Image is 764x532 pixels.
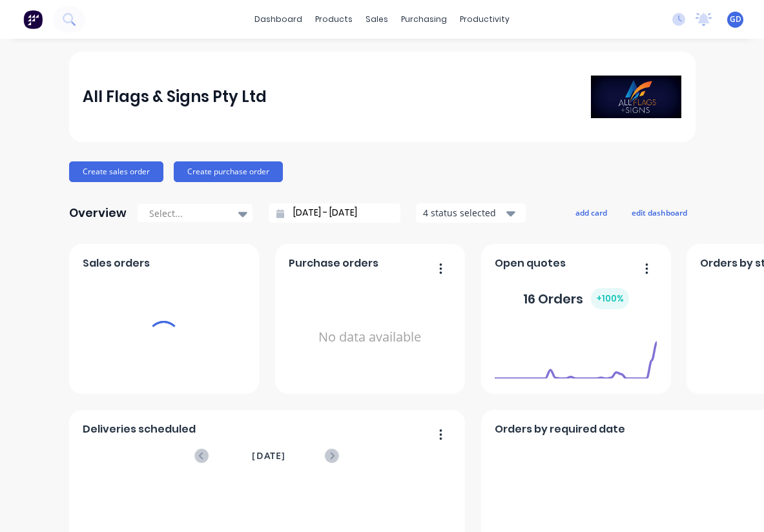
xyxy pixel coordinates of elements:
img: All Flags & Signs Pty Ltd [591,76,681,118]
div: All Flags & Signs Pty Ltd [83,84,267,110]
div: 4 status selected [423,206,504,220]
span: Sales orders [83,256,150,271]
span: Deliveries scheduled [83,422,196,437]
span: Open quotes [495,256,566,271]
div: productivity [453,10,516,29]
div: purchasing [395,10,453,29]
button: edit dashboard [623,204,696,221]
img: Factory [23,10,43,29]
div: products [309,10,359,29]
button: 4 status selected [416,203,526,223]
span: Purchase orders [289,256,378,271]
span: GD [730,14,741,25]
div: Overview [69,200,127,226]
div: No data available [289,276,451,398]
div: sales [359,10,395,29]
button: add card [567,204,615,221]
button: Create sales order [69,161,163,182]
a: dashboard [248,10,309,29]
button: Create purchase order [174,161,283,182]
div: + 100 % [591,288,629,309]
span: [DATE] [252,449,285,463]
div: 16 Orders [523,288,629,309]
